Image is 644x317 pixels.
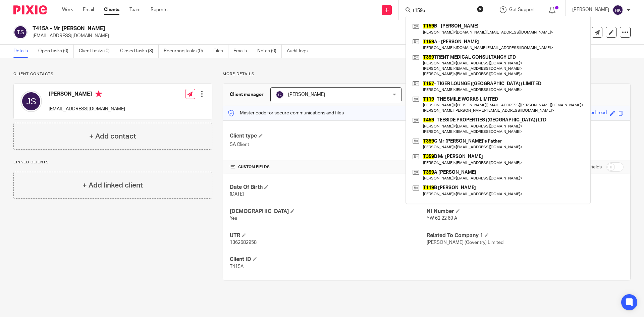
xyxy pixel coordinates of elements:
a: Recurring tasks (0) [164,45,208,58]
img: svg%3E [276,91,284,99]
button: Clear [477,6,484,12]
p: Linked clients [13,160,212,165]
img: svg%3E [612,5,623,15]
h4: [DEMOGRAPHIC_DATA] [230,208,427,215]
a: Clients [104,6,119,13]
span: T415A [230,264,244,269]
a: Client tasks (0) [79,45,115,58]
h4: + Add contact [89,131,136,142]
span: Yes [230,216,237,221]
a: Reports [151,6,167,13]
p: [PERSON_NAME] [572,6,609,13]
i: Primary [95,91,102,97]
h4: CUSTOM FIELDS [230,164,427,170]
h4: Client ID [230,256,427,263]
a: Closed tasks (3) [120,45,159,58]
p: More details [223,71,631,77]
h3: Client manager [230,91,264,98]
span: [PERSON_NAME] [288,92,325,97]
input: Search [412,8,473,14]
h4: NI Number [427,208,624,215]
span: [DATE] [230,192,244,197]
a: Files [213,45,228,58]
a: Details [13,45,33,58]
p: [EMAIL_ADDRESS][DOMAIN_NAME] [33,33,539,39]
span: [PERSON_NAME] (Coventry) Limited [427,240,503,245]
a: Notes (0) [257,45,282,58]
h4: Related To Company 1 [427,232,624,239]
h4: + Add linked client [83,180,143,191]
img: svg%3E [20,91,42,112]
a: Emails [233,45,252,58]
span: 1362682958 [230,240,257,245]
a: Audit logs [287,45,313,58]
h4: [PERSON_NAME] [49,91,125,99]
h2: T415A - Mr [PERSON_NAME] [33,25,438,32]
a: Work [62,6,73,13]
span: Get Support [509,7,535,12]
p: SA Client [230,141,427,148]
img: Pixie [13,5,47,14]
h4: Client type [230,133,427,140]
p: Master code for secure communications and files [228,110,344,116]
p: [EMAIL_ADDRESS][DOMAIN_NAME] [49,106,125,112]
h4: Date Of Birth [230,184,427,191]
a: Open tasks (0) [38,45,74,58]
img: svg%3E [13,25,28,39]
a: Team [129,6,141,13]
a: Email [83,6,94,13]
p: Client contacts [13,71,212,77]
h4: UTR [230,232,427,239]
span: YW 62 22 69 A [427,216,457,221]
